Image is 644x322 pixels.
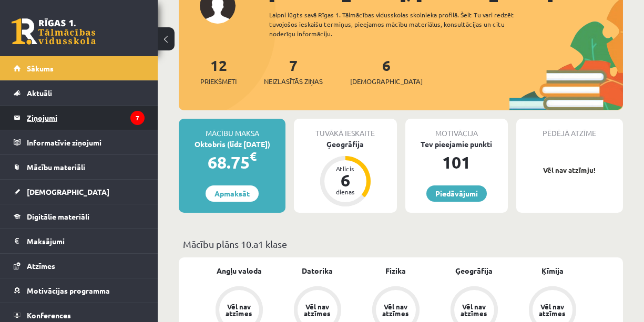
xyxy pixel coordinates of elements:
p: Mācību plāns 10.a1 klase [183,237,619,251]
a: Digitālie materiāli [14,204,145,228]
span: Aktuāli [27,88,52,98]
div: 68.75 [179,150,285,175]
div: Vēl nav atzīmes [224,303,254,317]
a: 6[DEMOGRAPHIC_DATA] [350,56,423,87]
span: Motivācijas programma [27,286,110,295]
div: dienas [330,189,361,195]
div: 6 [330,172,361,189]
a: Fizika [385,265,406,276]
a: Informatīvie ziņojumi [14,130,145,154]
div: Vēl nav atzīmes [303,303,332,317]
a: 7Neizlasītās ziņas [264,56,323,87]
a: Ķīmija [541,265,564,276]
span: Digitālie materiāli [27,212,89,221]
div: Vēl nav atzīmes [538,303,567,317]
span: Mācību materiāli [27,162,85,172]
a: Apmaksāt [206,185,259,202]
div: Vēl nav atzīmes [381,303,411,317]
span: Atzīmes [27,261,55,271]
div: 101 [405,150,508,175]
div: Mācību maksa [179,119,285,139]
a: Ziņojumi7 [14,106,145,130]
div: Oktobris (līdz [DATE]) [179,139,285,150]
div: Vēl nav atzīmes [459,303,489,317]
a: Rīgas 1. Tālmācības vidusskola [12,18,96,45]
a: [DEMOGRAPHIC_DATA] [14,180,145,204]
legend: Ziņojumi [27,106,145,130]
i: 7 [130,111,145,125]
span: [DEMOGRAPHIC_DATA] [350,76,423,87]
a: Atzīmes [14,254,145,278]
span: [DEMOGRAPHIC_DATA] [27,187,109,196]
a: Mācību materiāli [14,155,145,179]
legend: Maksājumi [27,229,145,253]
a: Datorika [302,265,333,276]
span: Sākums [27,64,54,73]
span: Priekšmeti [200,76,237,87]
a: Piedāvājumi [426,185,487,202]
div: Tuvākā ieskaite [294,119,396,139]
div: Laipni lūgts savā Rīgas 1. Tālmācības vidusskolas skolnieka profilā. Šeit Tu vari redzēt tuvojošo... [269,10,536,38]
p: Vēl nav atzīmju! [522,165,618,175]
span: Konferences [27,310,71,320]
a: Sākums [14,56,145,80]
a: Aktuāli [14,81,145,105]
span: Neizlasītās ziņas [264,76,323,87]
a: Ģeogrāfija Atlicis 6 dienas [294,139,396,208]
a: Ģeogrāfija [455,265,493,276]
span: € [250,149,257,164]
div: Atlicis [330,165,361,172]
div: Ģeogrāfija [294,139,396,150]
a: 12Priekšmeti [200,56,237,87]
div: Pēdējā atzīme [516,119,623,139]
div: Motivācija [405,119,508,139]
a: Maksājumi [14,229,145,253]
div: Tev pieejamie punkti [405,139,508,150]
legend: Informatīvie ziņojumi [27,130,145,154]
a: Motivācijas programma [14,278,145,303]
a: Angļu valoda [217,265,262,276]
